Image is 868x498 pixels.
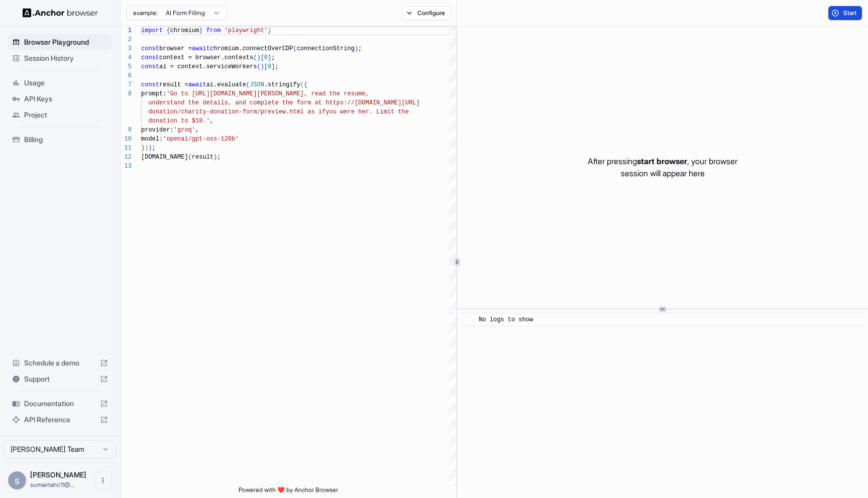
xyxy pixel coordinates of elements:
[268,63,271,70] span: 0
[24,53,108,63] span: Session History
[141,45,159,52] span: const
[30,481,75,488] span: sumairtahir11@gmail.com
[30,470,86,479] span: sumair memon
[121,153,132,162] div: 12
[121,62,132,71] div: 5
[174,127,195,134] span: 'groq'
[199,27,202,34] span: }
[141,81,159,88] span: const
[8,34,112,50] div: Browser Playground
[23,8,98,18] img: Anchor Logo
[304,81,307,88] span: {
[8,132,112,148] div: Billing
[141,127,174,134] span: provider:
[206,81,246,88] span: ai.evaluate
[121,126,132,135] div: 9
[152,145,156,152] span: ;
[159,63,257,70] span: ai = context.serviceWorkers
[828,6,862,20] button: Start
[188,154,192,161] span: (
[213,154,217,161] span: )
[94,471,112,489] button: Open menu
[210,117,213,125] span: ,
[121,144,132,153] div: 11
[166,27,170,34] span: {
[239,486,338,498] span: Powered with ❤️ by Anchor Browser
[141,145,145,152] span: }
[8,396,112,412] div: Documentation
[588,155,737,179] p: After pressing , your browser session will appear here
[121,71,132,80] div: 6
[24,37,108,47] span: Browser Playground
[121,89,132,98] div: 8
[293,45,296,52] span: (
[141,63,159,70] span: const
[24,110,108,120] span: Project
[145,145,148,152] span: )
[141,90,166,97] span: prompt:
[8,412,112,428] div: API Reference
[159,54,253,61] span: context = browser.contexts
[271,54,275,61] span: ;
[121,44,132,53] div: 3
[8,75,112,91] div: Usage
[217,154,221,161] span: ;
[24,415,96,425] span: API Reference
[121,162,132,171] div: 13
[637,156,687,166] span: start browser
[264,54,268,61] span: 0
[268,27,271,34] span: ;
[159,45,192,52] span: browser =
[163,136,239,143] span: 'openai/gpt-oss-120b'
[24,374,96,384] span: Support
[141,154,188,161] span: [DOMAIN_NAME]
[300,81,304,88] span: (
[466,315,471,325] span: ​
[121,35,132,44] div: 2
[355,45,358,52] span: )
[253,54,257,61] span: (
[297,45,355,52] span: connectionString
[148,99,329,106] span: understand the details, and complete the form at h
[479,316,533,323] span: No logs to show
[133,9,158,17] span: example:
[210,45,293,52] span: chromium.connectOverCDP
[159,81,188,88] span: result =
[121,135,132,144] div: 10
[121,80,132,89] div: 7
[264,63,268,70] span: [
[275,63,278,70] span: ;
[121,26,132,35] div: 1
[8,355,112,371] div: Schedule a demo
[24,358,96,368] span: Schedule a demo
[261,54,264,61] span: [
[250,81,264,88] span: JSON
[188,81,206,88] span: await
[192,45,210,52] span: await
[170,27,199,34] span: chromium
[257,63,260,70] span: (
[8,371,112,387] div: Support
[261,63,264,70] span: )
[318,90,369,97] span: ad the resume,
[24,78,108,88] span: Usage
[121,53,132,62] div: 4
[24,399,96,409] span: Documentation
[246,81,250,88] span: (
[843,9,857,17] span: Start
[206,27,221,34] span: from
[195,127,199,134] span: ,
[257,54,260,61] span: )
[141,136,163,143] span: model:
[358,45,362,52] span: ;
[148,145,152,152] span: )
[141,27,163,34] span: import
[264,81,300,88] span: .stringify
[329,99,419,106] span: ttps://[DOMAIN_NAME][URL]
[141,54,159,61] span: const
[8,471,26,489] div: s
[8,91,112,107] div: API Keys
[24,135,108,145] span: Billing
[8,50,112,66] div: Session History
[225,27,268,34] span: 'playwright'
